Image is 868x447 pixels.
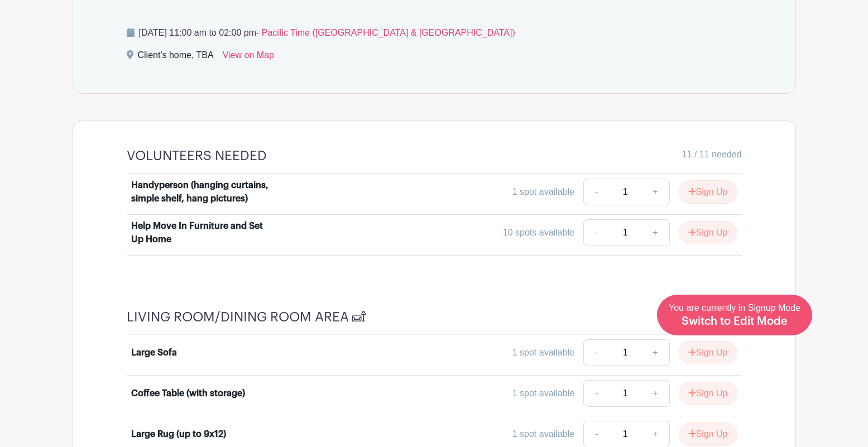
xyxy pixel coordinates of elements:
button: Sign Up [679,221,737,244]
div: 1 spot available [512,346,574,359]
span: Switch to Edit Mode [682,316,788,327]
div: Handyperson (hanging curtains, simple shelf, hang pictures) [131,179,270,205]
div: Large Sofa [131,346,177,359]
a: + [641,339,669,366]
button: Sign Up [679,341,737,364]
p: [DATE] 11:00 am to 02:00 pm [127,26,742,40]
div: 1 spot available [512,185,574,199]
a: - [583,219,609,246]
a: + [641,219,669,246]
h4: LIVING ROOM/DINING ROOM AREA 🛋 [127,309,366,325]
div: 1 spot available [512,427,574,441]
div: Large Rug (up to 9x12) [131,427,226,441]
div: Client's home, TBA [138,49,214,66]
a: + [641,380,669,407]
div: Coffee Table (with storage) [131,387,245,400]
a: + [641,179,669,205]
span: 11 / 11 needed [682,148,742,161]
a: You are currently in Signup Mode Switch to Edit Mode [657,295,812,335]
div: Help Move In Furniture and Set Up Home [131,219,270,246]
h4: VOLUNTEERS NEEDED [127,148,267,164]
button: Sign Up [679,422,737,446]
a: - [583,339,609,366]
a: - [583,179,609,205]
span: - Pacific Time ([GEOGRAPHIC_DATA] & [GEOGRAPHIC_DATA]) [256,28,515,37]
div: 10 spots available [503,226,574,239]
a: - [583,380,609,407]
span: You are currently in Signup Mode [669,303,800,326]
a: View on Map [223,49,274,66]
div: 1 spot available [512,387,574,400]
button: Sign Up [679,382,737,405]
button: Sign Up [679,180,737,204]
